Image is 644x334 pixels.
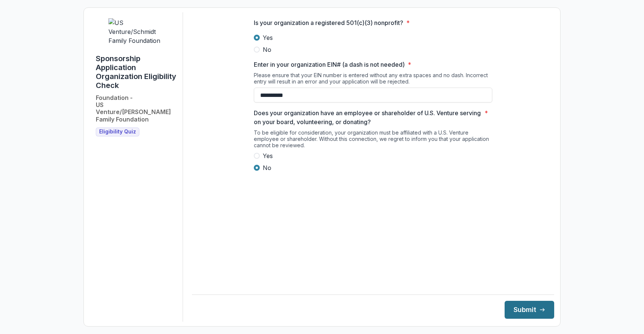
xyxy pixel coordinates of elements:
p: Is your organization a registered 501(c)(3) nonprofit? [254,18,403,27]
div: Please ensure that your EIN number is entered without any extra spaces and no dash. Incorrect ent... [254,72,492,88]
img: US Venture/Schmidt Family Foundation [108,18,164,45]
p: Does your organization have an employee or shareholder of U.S. Venture serving on your board, vol... [254,108,482,126]
span: No [263,45,271,54]
h1: Sponsorship Application Organization Eligibility Check [96,54,177,90]
span: Yes [263,151,273,160]
span: Eligibility Quiz [99,129,136,135]
button: Submit [505,301,554,319]
span: Yes [263,33,273,42]
p: Enter in your organization EIN# (a dash is not needed) [254,60,405,69]
h2: Foundation - US Venture/[PERSON_NAME] Family Foundation [96,94,177,123]
span: No [263,163,271,172]
div: To be eligible for consideration, your organization must be affiliated with a U.S. Venture employ... [254,129,492,151]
